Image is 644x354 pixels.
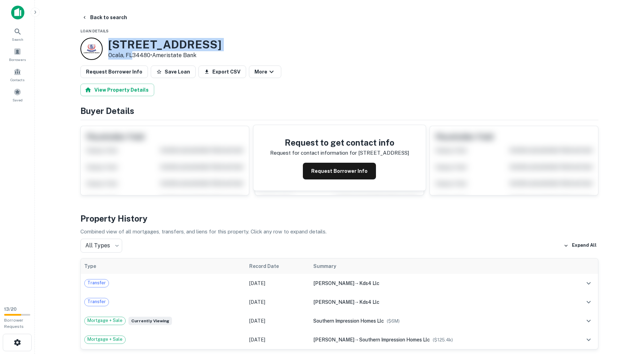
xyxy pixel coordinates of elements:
span: Borrowers [9,57,26,62]
th: Record Date [246,259,309,274]
a: Borrowers [2,45,33,64]
td: [DATE] [246,293,309,311]
button: expand row [583,315,595,327]
span: Borrower Requests [4,318,24,329]
span: southern impression homes llc [359,337,430,343]
td: [DATE] [246,330,309,349]
span: Loan Details [80,29,109,33]
a: Ameristate Bank [152,52,196,59]
span: Search [12,37,23,42]
button: Request Borrower Info [80,66,148,78]
span: Mortgage + Sale [85,317,125,324]
span: kds4 llc [359,299,379,305]
a: Saved [2,85,33,104]
th: Summary [310,259,565,274]
button: Save Loan [151,66,196,78]
p: Ocala, FL34480 • [108,51,221,60]
div: → [313,336,562,344]
button: View Property Details [80,84,154,96]
div: All Types [80,239,122,253]
p: Combined view of all mortgages, transfers, and liens for this property. Click any row to expand d... [80,228,598,236]
img: capitalize-icon.png [11,6,24,20]
th: Type [81,259,246,274]
td: [DATE] [246,311,309,330]
a: Contacts [2,65,33,84]
button: Expand All [562,240,598,251]
h4: Property History [80,212,598,225]
span: Transfer [85,279,109,286]
button: expand row [583,296,595,308]
span: southern impression homes llc [313,318,384,324]
span: Mortgage + Sale [85,336,125,343]
h4: Buyer Details [80,105,598,117]
span: Currently viewing [128,317,172,325]
span: [PERSON_NAME] [313,280,354,286]
div: → [313,298,562,306]
div: → [313,279,562,287]
span: Transfer [85,298,109,305]
span: 13 / 20 [4,307,17,312]
span: [PERSON_NAME] [313,299,354,305]
span: ($ 125.4k ) [433,337,453,343]
h4: Request to get contact info [270,136,409,149]
button: More [249,66,281,78]
a: Search [2,25,33,44]
button: Export CSV [198,66,246,78]
span: Contacts [10,77,24,83]
span: Saved [13,97,23,103]
h3: [STREET_ADDRESS] [108,38,221,51]
button: expand row [583,277,595,289]
p: [STREET_ADDRESS] [358,149,409,157]
td: [DATE] [246,274,309,293]
button: Request Borrower Info [303,163,376,179]
span: ($ 6M ) [387,318,400,324]
iframe: Chat Widget [609,298,644,332]
p: Request for contact information for [270,149,357,157]
button: expand row [583,334,595,346]
span: kds4 llc [359,280,379,286]
button: Back to search [79,11,130,24]
span: [PERSON_NAME] [313,337,354,343]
